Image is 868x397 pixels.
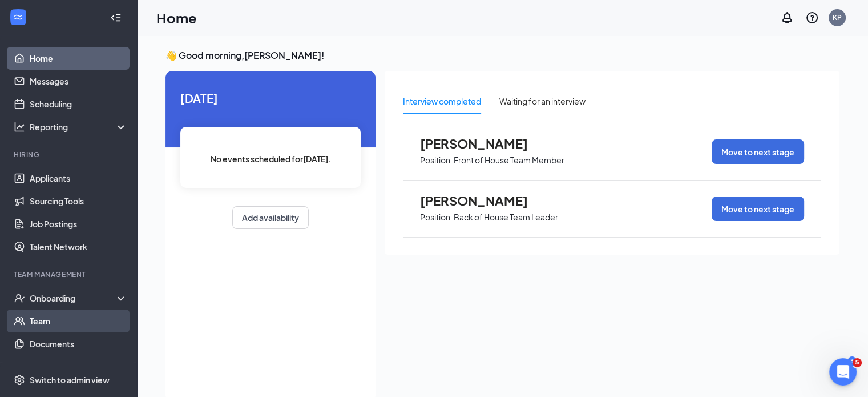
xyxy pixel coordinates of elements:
[420,212,453,223] p: Position:
[14,374,25,386] svg: Settings
[853,358,862,367] span: 5
[499,95,586,107] div: Waiting for an interview
[833,13,842,22] div: KP
[30,190,127,212] a: Sourcing Tools
[829,358,857,386] iframe: Intercom live chat
[30,212,127,235] a: Job Postings
[14,121,25,133] svg: Analysis
[420,193,546,208] span: [PERSON_NAME]
[30,355,127,378] a: SurveysCrown
[30,167,127,190] a: Applicants
[805,11,819,25] svg: QuestionInfo
[30,332,127,355] a: Documents
[454,212,558,223] p: Back of House Team Leader
[30,310,127,332] a: Team
[30,70,127,93] a: Messages
[110,12,122,23] svg: Collapse
[30,235,127,258] a: Talent Network
[14,270,125,279] div: Team Management
[30,93,127,115] a: Scheduling
[847,356,857,366] div: 3
[232,206,309,229] button: Add availability
[712,139,804,164] button: Move to next stage
[454,155,564,166] p: Front of House Team Member
[165,49,839,62] h3: 👋 Good morning, [PERSON_NAME] !
[13,11,24,23] svg: WorkstreamLogo
[156,8,197,27] h1: Home
[180,89,361,107] span: [DATE]
[30,292,118,304] div: Onboarding
[712,197,804,221] button: Move to next stage
[420,136,546,151] span: [PERSON_NAME]
[211,153,331,165] span: No events scheduled for [DATE] .
[14,292,25,304] svg: UserCheck
[780,11,794,25] svg: Notifications
[420,155,453,166] p: Position:
[30,121,128,133] div: Reporting
[403,95,481,107] div: Interview completed
[30,374,110,386] div: Switch to admin view
[30,47,127,70] a: Home
[14,150,125,159] div: Hiring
